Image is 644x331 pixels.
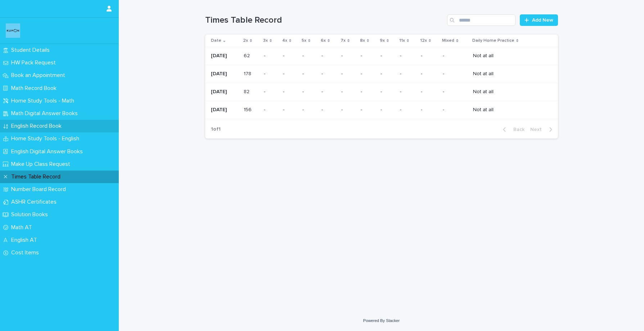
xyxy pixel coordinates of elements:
[264,51,267,59] p: -
[211,37,221,45] p: Date
[341,69,344,77] p: -
[264,105,267,113] p: -
[6,23,20,38] img: o6XkwfS7S2qhyeB9lxyF
[473,89,546,95] p: Not at all
[8,224,38,231] p: Math AT
[321,69,324,77] p: -
[520,14,558,26] a: Add New
[205,47,558,65] tr: [DATE]6262 -- -- -- -- -- -- -- -- -- -- Not at all
[8,110,84,117] p: Math Digital Answer Books
[205,65,558,83] tr: [DATE]178178 -- -- -- -- -- -- -- -- -- -- Not at all
[443,51,446,59] p: -
[380,105,383,113] p: -
[361,87,364,95] p: -
[8,148,89,155] p: English Digital Answer Books
[8,135,85,142] p: Home Study Tools - English
[264,69,267,77] p: -
[400,87,403,95] p: -
[380,87,383,95] p: -
[341,87,344,95] p: -
[321,51,324,59] p: -
[421,105,424,113] p: -
[244,51,251,59] p: 62
[400,105,403,113] p: -
[380,37,385,45] p: 9x
[341,105,344,113] p: -
[321,37,326,45] p: 6x
[421,87,424,95] p: -
[447,14,515,26] input: Search
[443,87,446,95] p: -
[497,126,527,133] button: Back
[8,123,67,130] p: English Record Book
[473,107,546,113] p: Not at all
[421,69,424,77] p: -
[341,37,346,45] p: 7x
[211,89,238,95] p: [DATE]
[244,69,253,77] p: 178
[211,107,238,113] p: [DATE]
[302,87,305,95] p: -
[360,37,365,45] p: 8x
[8,199,62,205] p: ASHR Certificates
[8,237,43,244] p: English AT
[400,69,403,77] p: -
[380,51,383,59] p: -
[420,37,427,45] p: 12x
[8,72,71,79] p: Book an Appointment
[302,37,306,45] p: 5x
[8,85,62,92] p: Math Record Book
[321,105,324,113] p: -
[8,161,76,168] p: Make Up Class Request
[8,186,72,193] p: Number Board Record
[244,87,251,95] p: 82
[211,53,238,59] p: [DATE]
[302,69,305,77] p: -
[363,318,400,323] a: Powered By Stacker
[263,37,268,45] p: 3x
[443,69,446,77] p: -
[472,37,514,45] p: Daily Home Practice
[283,69,286,77] p: -
[421,51,424,59] p: -
[302,105,305,113] p: -
[8,173,66,180] p: Times Table Record
[400,51,403,59] p: -
[442,37,454,45] p: Mixed
[205,121,226,138] p: 1 of 1
[361,51,364,59] p: -
[8,211,54,218] p: Solution Books
[509,127,524,132] span: Back
[302,51,305,59] p: -
[473,53,546,59] p: Not at all
[205,101,558,119] tr: [DATE]156156 -- -- -- -- -- -- -- -- -- -- Not at all
[282,37,287,45] p: 4x
[283,105,286,113] p: -
[205,83,558,101] tr: [DATE]8282 -- -- -- -- -- -- -- -- -- -- Not at all
[380,69,383,77] p: -
[8,47,55,54] p: Student Details
[532,18,553,23] span: Add New
[321,87,324,95] p: -
[283,87,286,95] p: -
[473,71,546,77] p: Not at all
[283,51,286,59] p: -
[8,59,62,66] p: HW Pack Request
[8,98,80,104] p: Home Study Tools - Math
[264,87,267,95] p: -
[530,127,546,132] span: Next
[8,249,45,256] p: Cost Items
[243,37,248,45] p: 2x
[527,126,558,133] button: Next
[205,15,445,26] h1: Times Table Record
[244,105,253,113] p: 156
[341,51,344,59] p: -
[361,105,364,113] p: -
[211,71,238,77] p: [DATE]
[443,105,446,113] p: -
[399,37,405,45] p: 11x
[361,69,364,77] p: -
